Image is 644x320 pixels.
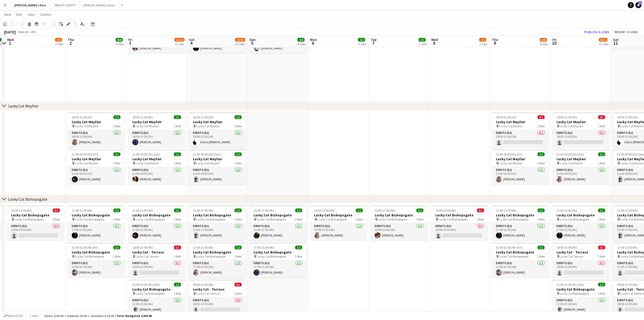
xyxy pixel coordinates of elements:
span: 18:00-22:00 (4h) [132,246,153,249]
span: 1 Role [598,292,605,295]
span: 1/1 [295,246,302,249]
span: Lucky Cat Bishopsgate [196,254,225,258]
app-card-role: Events (DJ)1/117:00-21:00 (4h)[PERSON_NAME] [492,223,549,241]
app-job-card: 21:00-00:00 (3h) (Sat)1/1Lucky Cat Mayfair Lucky Cat Mayfair1 RoleEvents (DJ)1/121:00-00:00 (3h)[... [128,149,185,184]
app-card-role: Events (DJ)0/118:00-22:00 (4h) [128,260,185,278]
span: 1 Role [234,161,242,165]
div: 21:00-01:00 (4h) (Fri)1/1Lucky Cat Bishopsgate Lucky Cat Bishopsgate1 RoleEvents (DJ)1/121:00-01:... [68,243,124,278]
span: 18:00-21:00 (3h) [72,115,92,119]
h3: Lucky Cat Mayfair [128,120,185,124]
button: Publish 4 jobs [582,29,611,35]
span: 0/1 [174,246,181,249]
h3: Lucky Cat Mayfair [552,157,609,161]
h3: Lucky Cat Mayfair [492,120,549,124]
div: 21:00-01:00 (4h) (Sat)1/1Lucky Cat Bishopsgate Lucky Cat Bishopsgate1 RoleEvents (DJ)1/121:00-01:... [128,280,185,315]
h3: Lucky Cat Mayfair [128,157,185,161]
app-job-card: 13:00-17:00 (4h)1/1Lucky Cat Bishopsgate Lucky Cat Bishopsgate1 RoleEvents (DJ)1/113:00-17:00 (4h... [189,205,246,241]
span: Lucky Cat Terrace [620,292,644,295]
div: 21:00-00:00 (3h) (Fri)1/1Lucky Cat Mayfair Lucky Cat Mayfair1 RoleEvents (DJ)1/121:00-00:00 (3h)[... [492,149,549,184]
span: Lucky Cat Terrace [136,254,159,258]
span: 1 Role [174,292,181,295]
app-card-role: Events (DJ)1/121:00-00:00 (3h)[PERSON_NAME] [492,167,549,184]
span: Lucky Cat Mayfair [620,124,644,128]
app-job-card: 18:00-22:00 (4h)0/1Lucky Cat - Terrace Lucky Cat Terrace1 RoleEvents (DJ)0/118:00-22:00 (4h) [128,243,185,278]
app-job-card: 13:00-17:00 (4h)1/1Lucky Cat Bishopsgate Lucky Cat Bishopsgate1 RoleEvents (DJ)1/113:00-17:00 (4h... [249,205,306,241]
span: Mon [310,37,317,42]
span: Lucky Cat Mayfair [499,124,523,128]
span: 1/1 [174,115,181,119]
span: Lucky Cat Bishopsgate [499,217,528,221]
span: 19:00-23:00 (4h) [314,209,335,212]
button: [PERSON_NAME]'s Rota [10,0,50,10]
h3: Lucky Cat Bishopsgate [552,213,609,217]
span: Lucky Cat Bishopsgate [196,217,225,221]
app-job-card: 18:00-21:00 (3h)0/1Lucky Cat Mayfair Lucky Cat Mayfair1 RoleEvents (DJ)0/118:00-21:00 (3h) [552,112,609,147]
span: 32 [638,1,642,5]
app-job-card: 19:00-23:00 (4h)1/1Lucky Cat Bishopsgate Lucky Cat Bishopsgate1 RoleEvents (DJ)1/119:00-23:00 (4h... [310,205,367,241]
span: 1 Role [174,124,181,128]
span: Tue [371,37,377,42]
span: Lucky Cat Bishopsgate [378,217,407,221]
span: Lucky Cat Bishopsgate [439,217,468,221]
app-card-role: Events (DJ)1/113:00-17:00 (4h)[PERSON_NAME] [249,223,306,241]
h3: Lucky Cat Bishopsgate [128,213,185,217]
span: Lucky Cat Mayfair [75,124,98,128]
span: 21:00-00:00 (3h) (Fri) [496,152,522,156]
app-job-card: 17:00-21:00 (4h)1/1Lucky Cat Bishopsgate Lucky Cat Bishopsgate1 RoleEvents (DJ)1/117:00-21:00 (4h... [128,205,185,241]
h3: Lucky Cat Bishopsgate [68,213,124,217]
app-card-role: Events (DJ)1/117:00-21:00 (4h)[PERSON_NAME] [189,260,246,278]
span: 2/2 [358,38,365,42]
h3: Lucky Cat - Terrace [128,250,185,254]
span: 1 Role [416,217,423,221]
span: Lucky Cat Mayfair [196,161,220,165]
app-card-role: Events (DJ)1/113:00-17:00 (4h)[PERSON_NAME] [189,223,246,241]
span: 21:00-00:00 (3h) (Sun) [193,152,221,156]
span: 18:00-22:00 (4h) [193,283,213,286]
button: Revert 4 jobs [612,29,640,35]
span: 1/1 [174,152,181,156]
span: 1 Role [537,161,545,165]
h3: Lucky Cat Bishopsgate [7,213,64,217]
app-job-card: 21:00-00:00 (3h) (Sun)1/1Lucky Cat Mayfair Lucky Cat Mayfair1 RoleEvents (DJ)1/121:00-00:00 (3h)[... [189,149,246,184]
span: 1/1 [598,209,605,212]
span: Lucky Cat Mayfair [136,124,159,128]
app-card-role: Events (DJ)1/117:00-21:00 (4h)[PERSON_NAME] [249,260,306,278]
span: 1/1 [235,152,242,156]
span: 19:00-23:00 (4h) [11,209,32,212]
span: 1/1 [235,115,242,119]
h3: Lucky Cat Mayfair [492,157,549,161]
div: 19:00-23:00 (4h)0/1Lucky Cat Bishopsgate Lucky Cat Bishopsgate1 RoleEvents (DJ)0/119:00-23:00 (4h) [431,205,488,241]
h3: Lucky Cat Mayfair [189,120,246,124]
span: Comms [40,12,51,17]
app-job-card: 17:00-21:00 (4h)1/1Lucky Cat Bishopsgate Lucky Cat Bishopsgate1 RoleEvents (DJ)1/117:00-21:00 (4h... [189,243,246,278]
span: 17:00-21:00 (4h) [617,246,638,249]
h3: Lucky Cat Bishopsgate [492,213,549,217]
app-job-card: 17:00-21:00 (4h)1/1Lucky Cat Bishopsgate Lucky Cat Bishopsgate1 RoleEvents (DJ)1/117:00-21:00 (4h... [68,205,124,241]
h3: Lucky Cat Bishopsgate [189,213,246,217]
div: 19:00-23:00 (4h)0/1Lucky Cat Bishopsgate Lucky Cat Bishopsgate1 RoleEvents (DJ)0/119:00-23:00 (4h) [7,205,64,241]
a: View [2,11,13,18]
span: 1 Role [598,161,605,165]
app-job-card: 18:00-21:00 (3h)1/1Lucky Cat Mayfair Lucky Cat Mayfair1 RoleEvents (DJ)1/118:00-21:00 (3h)[PERSON... [68,112,124,147]
span: 1 Role [295,254,302,258]
app-card-role: Events (DJ)1/117:00-21:00 (4h)[PERSON_NAME] [552,223,609,241]
span: 1/1 [416,209,423,212]
span: Fri [128,37,132,42]
span: 1 Role [174,254,181,258]
span: 1 Role [477,217,484,221]
h3: Lucky Cat Bishopsgate [249,250,306,254]
app-card-role: Events (DJ)1/119:00-23:00 (4h)[PERSON_NAME] [310,223,367,241]
app-job-card: 18:00-21:00 (3h)1/1Lucky Cat Mayfair Lucky Cat Mayfair1 RoleEvents (DJ)1/118:00-21:00 (3h)[PERSON... [128,112,185,147]
app-card-role: Events (DJ)1/121:00-00:00 (3h)[PERSON_NAME] [189,167,246,184]
span: 17:00-21:00 (4h) [557,209,577,212]
span: 18:00-21:00 (3h) [496,115,516,119]
app-job-card: 21:00-01:00 (4h) (Fri)1/1Lucky Cat Bishopsgate Lucky Cat Bishopsgate1 RoleEvents (DJ)1/121:00-01:... [492,243,549,278]
span: Lucky Cat Bishopsgate [14,217,44,221]
span: 17:00-21:00 (4h) [193,246,213,249]
span: Lucky Cat Terrace [196,292,220,295]
app-job-card: 21:00-01:00 (4h) (Sat)1/1Lucky Cat Bishopsgate Lucky Cat Bishopsgate1 RoleEvents (DJ)1/121:00-01:... [552,280,609,315]
app-job-card: 17:00-21:00 (4h)1/1Lucky Cat Bishopsgate Lucky Cat Bishopsgate1 RoleEvents (DJ)1/117:00-21:00 (4h... [492,205,549,241]
span: 18:00-22:00 (4h) [557,246,577,249]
